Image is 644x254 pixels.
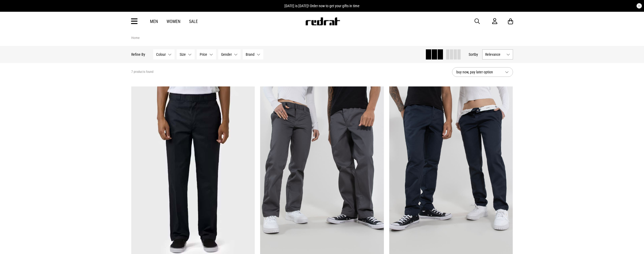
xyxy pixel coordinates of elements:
[485,52,504,57] span: Relevance
[243,49,263,59] button: Brand
[482,49,513,59] button: Relevance
[131,70,153,74] span: 7 products found
[131,52,145,57] p: Refine By
[284,4,360,8] span: [DATE] is [DATE]! Order now to get your gifts in time
[177,49,195,59] button: Size
[475,52,478,57] span: by
[156,52,166,57] span: Colour
[469,51,478,58] button: Sortby
[180,52,186,57] span: Size
[167,19,180,24] a: Women
[200,52,207,57] span: Price
[189,19,198,24] a: Sale
[305,17,340,25] img: Redrat logo
[221,52,232,57] span: Gender
[452,67,513,77] button: buy now, pay later option
[456,69,501,75] span: buy now, pay later option
[153,49,175,59] button: Colour
[150,19,158,24] a: Men
[218,49,241,59] button: Gender
[131,36,140,40] a: Home
[197,49,216,59] button: Price
[246,52,254,57] span: Brand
